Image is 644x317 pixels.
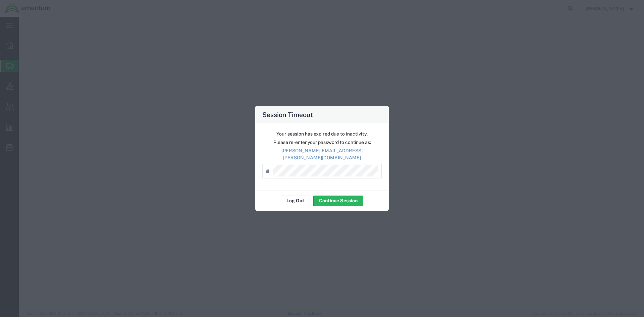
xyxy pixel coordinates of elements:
[262,110,313,119] h4: Session Timeout
[313,196,363,206] button: Continue Session
[262,130,382,138] p: Your session has expired due to inactivity.
[281,196,310,206] button: Log Out
[262,147,382,161] p: [PERSON_NAME][EMAIL_ADDRESS][PERSON_NAME][DOMAIN_NAME]
[262,139,382,146] p: Please re-enter your password to continue as:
